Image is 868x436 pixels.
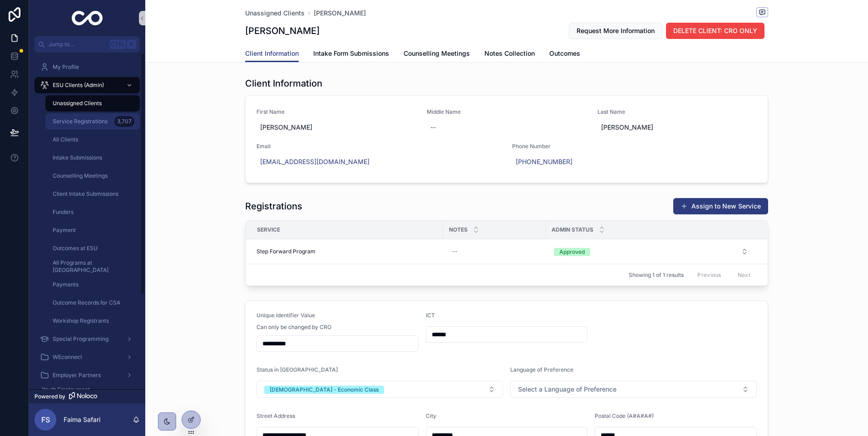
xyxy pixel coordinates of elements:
[45,240,140,257] a: Outcomes at ESU
[549,49,580,58] span: Outcomes
[128,41,135,48] span: K
[452,248,458,255] div: --
[35,367,140,383] a: Employer Partners
[256,412,295,419] span: Street Address
[256,366,338,373] span: Status in [GEOGRAPHIC_DATA]
[314,9,366,18] a: [PERSON_NAME]
[404,49,470,58] span: Counselling Meetings
[53,335,108,343] span: Special Programming
[53,100,102,107] span: Unassigned Clients
[64,415,100,424] p: Faima Safari
[53,190,118,198] span: Client Intake Submissions
[35,349,140,365] a: WEconnect
[45,258,140,275] a: All Programs at [GEOGRAPHIC_DATA]
[449,244,540,259] a: --
[559,248,585,256] div: Approved
[45,131,140,148] a: All Clients
[549,45,580,63] a: Outcomes
[546,243,756,260] a: Select Button
[53,154,102,161] span: Intake Submissions
[53,118,108,125] span: Service Registrations
[110,40,126,49] span: Ctrl
[512,143,757,150] span: Phone Number
[260,157,370,166] a: [EMAIL_ADDRESS][DOMAIN_NAME]
[245,77,322,90] h1: Client Information
[245,24,320,37] h1: [PERSON_NAME]
[673,198,768,214] button: Assign to New Service
[577,26,655,35] span: Request More Information
[245,45,299,63] a: Client Information
[53,299,120,306] span: Outcome Records for CSA
[426,312,435,319] span: ICT
[629,271,684,279] span: Showing 1 of 1 results
[257,226,280,233] span: Service
[35,331,140,347] a: Special Programming
[246,96,768,183] a: First Name[PERSON_NAME]Middle Name--Last Name[PERSON_NAME]Email[EMAIL_ADDRESS][DOMAIN_NAME]Phone ...
[510,381,757,398] button: Select Button
[45,186,140,202] a: Client Intake Submissions
[313,49,389,58] span: Intake Form Submissions
[72,11,103,25] img: App logo
[449,226,468,233] span: Notes
[45,313,140,329] a: Workshop Registrants
[569,23,662,39] button: Request More Information
[426,412,436,419] span: City
[260,123,412,132] span: [PERSON_NAME]
[484,49,535,58] span: Notes Collection
[49,41,106,48] span: Jump to...
[256,143,501,150] span: Email
[270,386,379,394] div: [DEMOGRAPHIC_DATA] - Economic Class
[41,414,50,425] span: FS
[29,389,145,403] a: Powered by
[35,36,140,53] button: Jump to...CtrlK
[430,123,436,132] div: --
[45,276,140,293] a: Payments
[53,354,82,361] span: WEconnect
[53,172,108,179] span: Counselling Meetings
[256,324,331,331] span: Can only be changed by CRO
[53,208,74,216] span: Funders
[45,150,140,166] a: Intake Submissions
[673,26,757,35] span: DELETE CLIENT: CRO ONLY
[245,9,305,18] a: Unassigned Clients
[484,45,535,63] a: Notes Collection
[256,248,316,255] span: Step Forward Program
[45,222,140,238] a: Payment
[35,77,140,93] a: ESU Clients (Admin)
[35,59,140,75] a: My Profile
[53,281,79,288] span: Payments
[510,366,573,373] span: Language of Preference
[595,412,654,419] span: Postal Code (A#A#A#)
[547,243,755,260] button: Select Button
[256,312,315,319] span: Unique Identifier Value
[245,49,299,58] span: Client Information
[35,393,65,400] span: Powered by
[53,317,109,325] span: Workshop Registrants
[601,123,753,132] span: [PERSON_NAME]
[45,168,140,184] a: Counselling Meetings
[45,204,140,220] a: Funders
[114,116,134,127] div: 3,707
[53,82,104,89] span: ESU Clients (Admin)
[256,248,438,255] a: Step Forward Program
[666,23,764,39] button: DELETE CLIENT: CRO ONLY
[53,245,98,252] span: Outcomes at ESU
[256,381,503,398] button: Select Button
[313,45,389,63] a: Intake Form Submissions
[45,113,140,130] a: Service Registrations3,707
[597,108,757,116] span: Last Name
[427,108,586,116] span: Middle Name
[29,53,145,389] div: scrollable content
[245,200,302,213] h1: Registrations
[45,295,140,311] a: Outcome Records for CSA
[516,157,572,166] a: [PHONE_NUMBER]
[35,385,140,402] a: Youth Employment Connections
[404,45,470,63] a: Counselling Meetings
[53,227,76,234] span: Payment
[45,95,140,111] a: Unassigned Clients
[552,226,593,233] span: Admin Status
[53,372,101,379] span: Employer Partners
[42,386,119,401] span: Youth Employment Connections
